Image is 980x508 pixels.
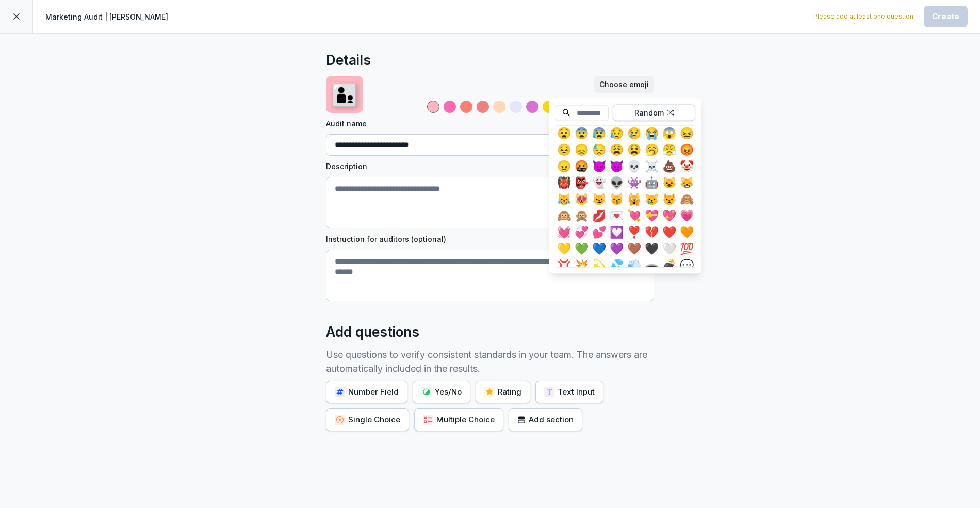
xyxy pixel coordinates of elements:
button: Create [924,6,968,27]
div: 😼 [591,191,607,207]
button: Random [613,105,695,121]
div: 😖 [678,125,695,141]
div: 😞 [573,141,590,158]
div: 😫 [626,141,642,158]
div: 😻 [573,191,590,207]
div: 💫 [591,257,607,273]
label: Audit name [326,118,654,129]
div: 💙 [591,240,607,257]
div: 😧 [556,125,572,141]
div: 💜 [608,240,625,257]
p: 🧑‍🧒 [331,78,358,111]
div: 💢 [556,257,572,273]
div: 💯 [678,240,695,257]
div: 😭 [643,125,660,141]
div: 💚 [573,240,590,257]
div: Multiple Choice [423,414,495,425]
div: 😰 [591,125,607,141]
div: 💥 [573,257,590,273]
div: 💗 [678,207,695,224]
div: 💘 [626,207,642,224]
div: Choose emoji [599,79,649,90]
div: 🙀 [626,191,642,207]
div: 💔 [643,224,660,240]
label: Description [326,161,654,172]
div: 😾 [661,191,677,207]
div: 🤬 [573,158,590,174]
div: Text Input [544,386,595,398]
div: 😿 [643,191,660,207]
p: Please add at least one question [813,12,913,21]
div: 😤 [661,141,677,158]
div: Single Choice [335,414,400,425]
h2: Details [326,50,371,71]
div: ☠️ [643,158,660,174]
div: 👽 [608,174,625,191]
div: 😓 [591,141,607,158]
div: 💨 [626,257,642,273]
div: 🤍 [661,240,677,257]
div: 💀 [626,158,642,174]
div: 😣 [556,141,572,158]
div: 🕳️ [643,257,660,273]
div: Add section [517,414,574,425]
div: 👾 [626,174,642,191]
div: 👻 [591,174,607,191]
button: Number Field [326,381,407,403]
button: Choose emoji [594,76,654,93]
button: Multiple Choice [414,408,503,431]
div: 💕 [591,224,607,240]
div: Yes/No [421,386,462,398]
div: 💓 [556,224,572,240]
div: Number Field [335,386,399,398]
p: Marketing Audit | [PERSON_NAME] [45,11,168,22]
div: 🤡 [678,158,695,174]
div: 😹 [556,191,572,207]
div: 😢 [626,125,642,141]
div: 🤎 [626,240,642,257]
p: Use questions to verify consistent standards in your team. The answers are automatically included... [326,348,654,375]
button: Yes/No [413,381,470,403]
h2: Add questions [326,322,419,342]
div: 🧡 [678,224,695,240]
div: 💦 [608,257,625,273]
div: 🖤 [643,240,660,257]
div: 💖 [661,207,677,224]
div: 💟 [608,224,625,240]
div: 😱 [661,125,677,141]
div: Create [932,11,959,22]
div: 💩 [661,158,677,174]
div: 😈 [591,158,607,174]
button: Single Choice [326,408,409,431]
button: Text Input [535,381,603,403]
div: Rating [484,386,521,398]
button: Rating [476,381,530,403]
button: Add section [509,408,582,431]
div: 👿 [608,158,625,174]
div: 😥 [608,125,625,141]
div: 🙉 [556,207,572,224]
div: Random [616,107,692,119]
div: 😺 [661,174,677,191]
div: 😽 [608,191,625,207]
div: 😨 [573,125,590,141]
div: 💝 [643,207,660,224]
div: 💛 [556,240,572,257]
div: 😠 [556,158,572,174]
div: ❣️ [626,224,642,240]
div: 💣 [661,257,677,273]
div: ❤️ [661,224,677,240]
div: 💌 [608,207,625,224]
div: 💋 [591,207,607,224]
div: 😡 [678,141,695,158]
div: 🙈 [678,191,695,207]
div: 😩 [608,141,625,158]
div: 😸 [678,174,695,191]
div: 💬 [678,257,695,273]
div: 💞 [573,224,590,240]
div: 👹 [556,174,572,191]
div: 🙊 [573,207,590,224]
div: 🤖 [643,174,660,191]
label: Instruction for auditors (optional) [326,234,654,244]
div: 👺 [573,174,590,191]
